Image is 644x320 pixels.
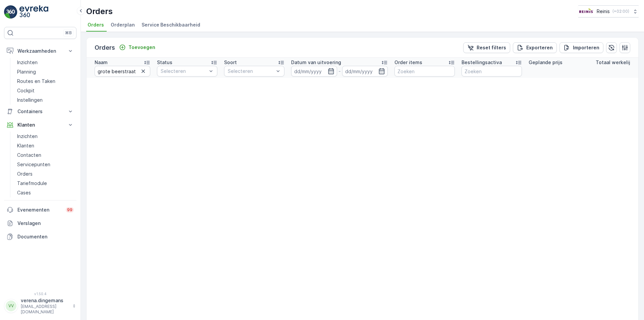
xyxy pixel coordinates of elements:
button: Reinis(+02:00) [578,5,639,17]
p: Evenementen [17,207,62,213]
p: Geplande prijs [529,59,562,66]
a: Documenten [4,230,76,243]
p: ( +02:00 ) [612,9,629,14]
a: Cases [14,188,76,197]
button: Klanten [4,118,76,132]
a: Evenementen99 [4,203,76,217]
p: Tariefmodule [17,180,47,187]
img: logo [4,5,17,19]
p: - [338,67,341,75]
button: Werkzaamheden [4,44,76,58]
p: Exporteren [526,44,553,51]
p: Toevoegen [128,44,155,51]
a: Tariefmodule [14,179,76,188]
img: Reinis-Logo-Vrijstaand_Tekengebied-1-copy2_aBO4n7j.png [578,8,594,15]
p: Reset filters [477,44,506,51]
span: Orderplan [111,21,135,28]
p: Cases [17,189,31,196]
p: Reinis [597,8,610,15]
p: Servicepunten [17,161,50,168]
p: Bestellingsactiva [462,59,502,66]
p: Selecteren [161,68,207,75]
input: Zoeken [95,66,150,77]
input: Zoeken [394,66,455,77]
p: Naam [95,59,108,66]
p: Planning [17,68,36,75]
p: Contacten [17,152,41,158]
p: Klanten [17,142,34,149]
a: Planning [14,67,76,77]
p: Cockpit [17,87,35,94]
input: Zoeken [462,66,522,77]
p: Orders [17,171,33,177]
p: [EMAIL_ADDRESS][DOMAIN_NAME] [21,304,69,315]
button: Reset filters [463,42,510,53]
a: Orders [14,169,76,179]
a: Contacten [14,150,76,160]
a: Klanten [14,141,76,150]
a: Inzichten [14,132,76,141]
a: Servicepunten [14,160,76,169]
a: Cockpit [14,86,76,95]
button: Exporteren [513,42,557,53]
a: Inzichten [14,58,76,67]
p: Status [157,59,172,66]
p: Inzichten [17,133,38,140]
button: VVverena.dingemans[EMAIL_ADDRESS][DOMAIN_NAME] [4,297,76,315]
p: Datum van uitvoering [291,59,341,66]
p: Orders [95,43,115,52]
p: Instellingen [17,97,43,103]
input: dd/mm/yyyy [291,66,337,77]
p: Inzichten [17,59,38,66]
button: Importeren [559,42,603,53]
p: Werkzaamheden [17,48,63,54]
p: Klanten [17,122,63,128]
span: Service Beschikbaarheid [142,21,200,28]
span: Orders [88,21,104,28]
p: Soort [224,59,237,66]
span: v 1.50.4 [4,292,76,296]
button: Containers [4,105,76,118]
p: Importeren [573,44,599,51]
a: Instellingen [14,95,76,105]
p: Selecteren [228,68,274,75]
p: verena.dingemans [21,297,69,304]
a: Routes en Taken [14,77,76,86]
p: Documenten [17,233,74,240]
p: Routes en Taken [17,78,55,85]
img: logo_light-DOdMpM7g.png [19,5,48,19]
button: Toevoegen [116,43,158,51]
a: Verslagen [4,217,76,230]
p: ⌘B [65,30,72,36]
p: Order items [394,59,422,66]
div: VV [6,301,16,311]
p: Verslagen [17,220,74,227]
p: Orders [86,6,113,17]
p: Containers [17,108,63,115]
p: 99 [67,207,72,213]
input: dd/mm/yyyy [342,66,388,77]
